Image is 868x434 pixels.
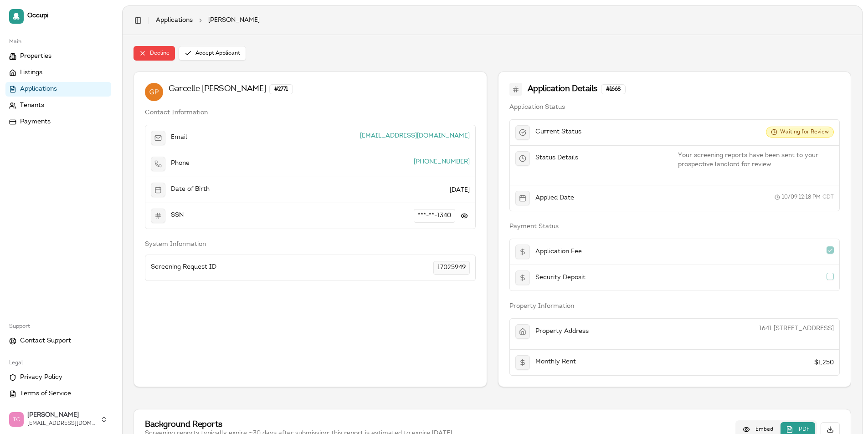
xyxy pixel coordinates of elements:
span: $ 1,250 [814,360,834,366]
span: Payments [20,117,51,127]
a: Privacy Policy [5,370,111,385]
a: Applications [156,16,193,25]
img: Garcelle Phillips [145,83,163,101]
h4: Application Status [509,103,840,112]
span: Occupi [27,12,108,20]
a: Terms of Service [5,387,111,401]
span: Status Details [535,154,578,163]
button: Accept Applicant [179,46,246,61]
a: Contact Support [5,334,111,348]
div: Support [5,319,111,334]
button: Trudy Childers[PERSON_NAME][EMAIL_ADDRESS][DOMAIN_NAME] [5,408,111,430]
span: Monthly Rent [535,358,576,367]
span: CDT [822,194,834,201]
a: Properties [5,49,111,64]
img: Trudy Childers [9,412,24,427]
a: Applications [5,82,111,97]
span: Security Deposit [535,274,586,282]
div: Legal [5,356,111,370]
span: Date of Birth [171,186,210,194]
a: Tenants [5,98,111,113]
nav: breadcrumb [156,16,260,25]
span: Current Status [535,128,581,137]
span: Tenants [20,101,44,110]
span: SSN [171,212,184,220]
div: # 2771 [269,84,293,94]
h4: Property Information [509,302,840,311]
a: Occupi [5,5,111,27]
button: Decline [134,46,175,61]
span: [PHONE_NUMBER] [414,158,470,167]
span: Application Details [528,83,597,96]
div: Main [5,35,111,49]
p: Your screening reports have been sent to your prospective landlord for review. [678,151,834,169]
a: Listings [5,66,111,80]
span: [PERSON_NAME] [208,16,260,25]
span: Applied Date [535,194,574,203]
span: Privacy Policy [20,373,62,382]
span: Terms of Service [20,389,71,398]
span: [EMAIL_ADDRESS][DOMAIN_NAME] [360,132,470,141]
span: Properties [20,52,51,61]
span: Applications [20,85,57,94]
span: Screening Request ID [151,264,216,272]
span: Property Address [535,328,589,336]
span: Phone [171,160,190,168]
div: Background Reports [145,421,453,429]
span: Contact Support [20,337,71,346]
span: Email [171,134,187,142]
h3: Garcelle [PERSON_NAME] [169,83,266,96]
h4: System Information [145,240,476,249]
span: 17025949 [437,263,466,272]
span: [DATE] [450,187,470,194]
p: 1641 [STREET_ADDRESS] [759,324,834,333]
div: # 1668 [601,84,626,94]
span: Listings [20,68,42,77]
h4: Contact Information [145,108,476,117]
h4: Payment Status [509,222,840,231]
a: Payments [5,115,111,129]
span: 10/09 12:18 PM [782,194,821,201]
span: [PERSON_NAME] [27,412,97,420]
span: Waiting for Review [780,128,829,136]
span: [EMAIL_ADDRESS][DOMAIN_NAME] [27,420,97,427]
span: Application Fee [535,248,582,256]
